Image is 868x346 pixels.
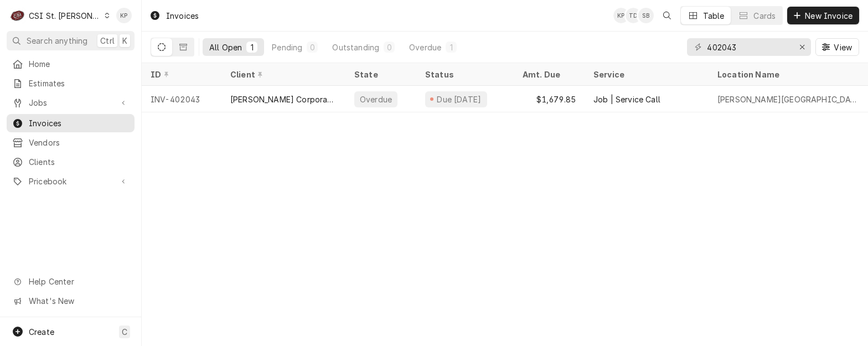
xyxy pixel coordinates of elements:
a: Go to Jobs [7,94,135,112]
div: Tim Devereux's Avatar [626,8,641,23]
div: All Open [209,42,242,53]
span: View [831,42,854,53]
div: Table [703,10,725,22]
span: C [122,326,127,338]
button: View [815,38,859,56]
div: Overdue [409,42,441,53]
span: Search anything [27,35,87,47]
button: Open search [658,7,676,24]
a: Clients [7,153,135,171]
a: Estimates [7,74,135,92]
div: Outstanding [332,42,379,53]
div: Cards [753,10,776,22]
div: SB [638,8,654,23]
a: Go to Help Center [7,272,135,291]
span: Help Center [29,276,128,287]
span: Vendors [29,137,129,148]
div: $1,679.85 [514,86,585,112]
div: TD [626,8,641,23]
div: Amt. Due [523,69,573,80]
span: K [122,35,127,47]
a: Home [7,55,135,73]
div: Location Name [717,69,857,80]
div: 1 [448,42,454,53]
div: 0 [309,42,316,53]
div: Pending [272,42,302,53]
div: C [10,8,25,23]
div: KP [116,8,132,23]
a: Invoices [7,114,135,132]
span: Ctrl [100,35,115,47]
span: Clients [29,156,129,168]
div: State [354,69,407,80]
div: Kym Parson's Avatar [116,8,132,23]
div: 1 [249,42,255,53]
button: Erase input [793,38,811,56]
span: Estimates [29,78,129,89]
div: CSI St. [PERSON_NAME] [29,10,101,22]
span: Invoices [29,117,129,129]
span: Create [29,327,54,337]
span: Jobs [29,97,112,109]
input: Keyword search [707,38,790,56]
div: INV-402043 [142,86,221,112]
a: Vendors [7,133,135,152]
span: What's New [29,295,128,307]
div: Client [230,69,334,80]
button: Search anythingCtrlK [7,31,135,50]
span: Home [29,58,129,70]
button: New Invoice [787,7,859,24]
div: KP [613,8,629,23]
div: Service [593,69,697,80]
div: [PERSON_NAME] Corporate Park, LLC [230,94,337,105]
div: Due [DATE] [436,94,483,105]
span: New Invoice [803,10,855,22]
div: CSI St. Louis's Avatar [10,8,25,23]
div: ID [151,69,210,80]
div: Shayla Bell's Avatar [638,8,654,23]
span: Pricebook [29,175,112,187]
div: Kym Parson's Avatar [613,8,629,23]
a: Go to Pricebook [7,172,135,190]
div: Job | Service Call [593,94,660,105]
div: 0 [386,42,392,53]
div: Status [425,69,503,80]
a: Go to What's New [7,292,135,310]
div: [PERSON_NAME][GEOGRAPHIC_DATA] [717,94,859,105]
div: Overdue [359,94,393,105]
